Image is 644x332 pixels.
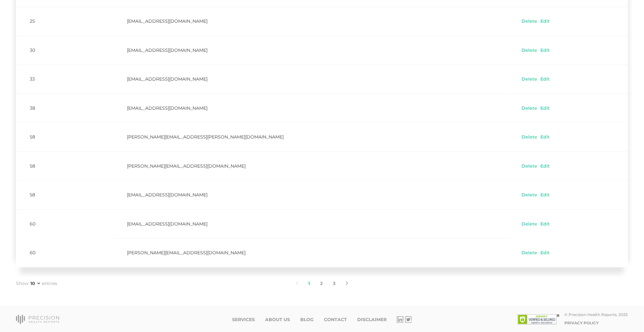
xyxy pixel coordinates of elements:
[113,238,507,267] td: [PERSON_NAME][EMAIL_ADDRESS][DOMAIN_NAME]
[16,238,113,267] td: 60
[540,105,550,112] a: Edit
[16,123,113,152] td: 58
[16,7,113,36] td: 25
[300,317,314,322] a: Blog
[521,18,538,25] a: Delete
[16,180,113,209] td: 58
[518,314,560,325] img: SSL site seal - click to verify
[540,163,550,170] a: Edit
[540,192,550,198] a: Edit
[29,280,41,287] select: Showentries
[540,221,550,227] a: Edit
[521,76,538,83] a: Delete
[521,221,538,227] a: Delete
[113,180,507,209] td: [EMAIL_ADDRESS][DOMAIN_NAME]
[521,163,538,170] a: Delete
[521,250,538,256] a: Delete
[328,277,341,290] a: 3
[521,134,538,140] a: Delete
[16,65,113,94] td: 33
[16,152,113,181] td: 58
[265,317,290,322] a: About Us
[540,18,550,25] a: Edit
[565,312,628,317] div: © Precision Health Reports, 2025
[521,47,538,54] a: Delete
[16,36,113,65] td: 30
[521,192,538,198] a: Delete
[540,76,550,83] a: Edit
[113,65,507,94] td: [EMAIL_ADDRESS][DOMAIN_NAME]
[16,94,113,123] td: 38
[113,94,507,123] td: [EMAIL_ADDRESS][DOMAIN_NAME]
[357,317,387,322] a: Disclaimer
[324,317,347,322] a: Contact
[540,47,550,54] a: Edit
[113,7,507,36] td: [EMAIL_ADDRESS][DOMAIN_NAME]
[113,36,507,65] td: [EMAIL_ADDRESS][DOMAIN_NAME]
[16,280,57,287] label: Show entries
[113,152,507,181] td: [PERSON_NAME][EMAIL_ADDRESS][DOMAIN_NAME]
[315,277,328,290] a: 2
[540,134,550,140] a: Edit
[521,105,538,112] a: Delete
[540,250,550,256] a: Edit
[16,209,113,239] td: 60
[232,317,255,322] a: Services
[113,209,507,239] td: [EMAIL_ADDRESS][DOMAIN_NAME]
[113,123,507,152] td: [PERSON_NAME][EMAIL_ADDRESS][PERSON_NAME][DOMAIN_NAME]
[565,320,599,325] a: Privacy Policy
